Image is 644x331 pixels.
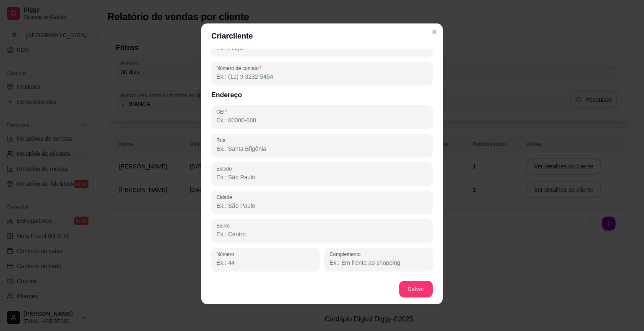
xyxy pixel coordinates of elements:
label: Bairro [216,222,233,229]
button: Close [428,25,441,39]
input: Estado [216,173,428,181]
label: Número de contato [216,65,264,72]
label: Número [216,251,237,258]
h2: Endereço [211,90,433,100]
label: CEP [216,108,229,115]
button: Salvar [399,281,433,297]
label: Estado [216,165,235,172]
input: Número de contato [216,72,428,81]
input: Cidade [216,202,428,210]
input: Bairro [216,230,428,238]
input: Rua [216,145,428,153]
label: Rua [216,137,229,144]
input: Número [216,259,314,267]
label: Cidade [216,194,235,201]
header: Criar cliente [201,23,443,49]
input: CEP [216,116,428,124]
label: Complemento [330,251,364,258]
input: Complemento [330,259,428,267]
